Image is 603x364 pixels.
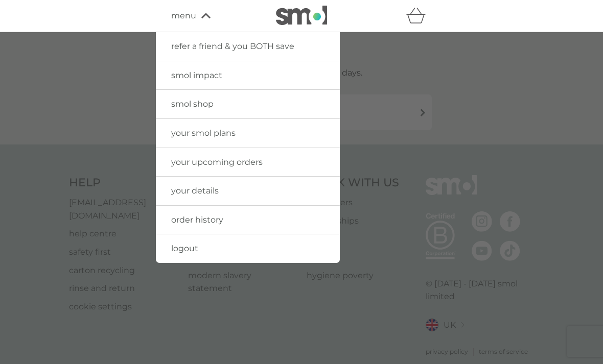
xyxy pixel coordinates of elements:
span: smol shop [171,99,214,109]
span: refer a friend & you BOTH save [171,41,294,51]
a: your upcoming orders [156,148,340,177]
span: menu [171,9,196,22]
img: smol [276,6,327,25]
a: your smol plans [156,119,340,148]
a: order history [156,206,340,234]
span: your upcoming orders [171,157,263,167]
span: order history [171,215,223,225]
a: smol impact [156,61,340,90]
span: logout [171,244,198,253]
a: refer a friend & you BOTH save [156,32,340,61]
a: your details [156,177,340,205]
span: your details [171,186,219,196]
a: smol shop [156,90,340,118]
span: your smol plans [171,128,236,138]
div: basket [406,6,432,26]
span: smol impact [171,70,222,80]
a: logout [156,234,340,263]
